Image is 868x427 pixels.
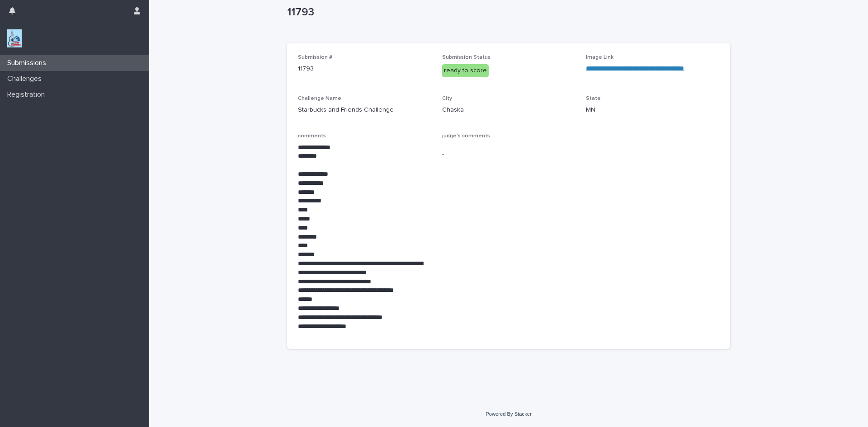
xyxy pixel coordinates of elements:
span: Image Link [586,55,613,60]
span: State [586,96,601,101]
span: City [442,96,452,101]
a: Powered By Stacker [486,411,531,417]
p: 11793 [287,6,726,19]
p: - [442,150,576,159]
p: Submissions [4,59,53,67]
span: Submission # [298,55,332,60]
p: Registration [4,90,52,99]
p: Chaska [442,105,576,115]
p: Starbucks and Friends Challenge [298,105,431,115]
span: comments [298,133,326,139]
span: judge's comments [442,133,490,139]
img: jxsLJbdS1eYBI7rVAS4p [7,29,22,47]
div: ready to score [442,64,489,77]
span: Submission Status [442,55,491,60]
p: Challenges [4,75,49,83]
p: 11793 [298,64,431,74]
span: Challenge Name [298,96,341,101]
p: MN [586,105,719,115]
